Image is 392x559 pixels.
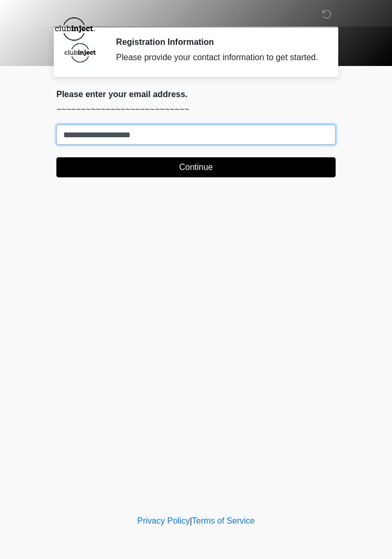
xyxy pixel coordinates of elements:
button: Continue [56,157,336,177]
img: ClubInject - Southlake Logo [46,8,102,50]
p: ~~~~~~~~~~~~~~~~~~~~~~~~~~~ [56,103,336,116]
a: Terms of Service [192,516,254,525]
h2: Please enter your email address. [56,89,336,99]
a: Privacy Policy [138,516,190,525]
a: | [190,516,192,525]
